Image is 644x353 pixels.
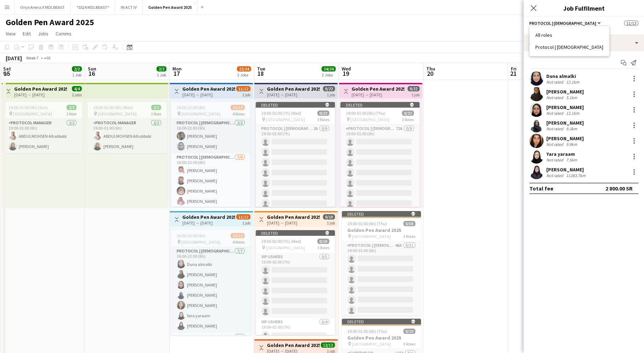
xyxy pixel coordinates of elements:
span: 0/58 [403,221,415,226]
span: Fri [511,66,517,72]
span: Edit [23,30,31,37]
div: 1 job [411,91,420,97]
span: 0/10 [323,214,335,220]
span: 21 [510,69,517,78]
span: 0/10 [403,329,415,334]
div: 2 Jobs [322,72,335,78]
span: [GEOGRAPHIC_DATA] [351,117,389,122]
span: 19:00-01:00 (6h) (Thu) [347,329,387,334]
span: 19:00-01:00 (6h) (Sun) [8,105,48,110]
div: Deleted 19:00-01:00 (6h) (Thu)0/22 [GEOGRAPHIC_DATA]3 RolesProtocol | [DEMOGRAPHIC_DATA]72A0/919:... [340,102,420,207]
h3: Golden Pen Award 2025 [14,86,67,92]
span: 17 [171,69,182,78]
span: 11/12 [624,21,638,26]
h3: Golden Pen Award 2025 [182,86,235,92]
span: Sat [3,66,11,72]
span: 11/12 [230,105,245,110]
span: [GEOGRAPHIC_DATA] [181,239,220,245]
app-card-role: Protocol | [DEMOGRAPHIC_DATA]72A0/919:00-01:00 (6h) [340,125,420,231]
h3: Golden Pen Award 2025 [267,342,320,348]
div: 2 Jobs [237,72,251,78]
span: 20 [425,69,435,78]
a: Jobs [35,29,51,38]
span: 3 Roles [317,245,329,250]
div: 19:00-01:00 (6h) (Sun)2/2 [GEOGRAPHIC_DATA]1 RoleProtocol Manager2/219:00-01:00 (6h)ABDULMOHSEN A... [3,102,82,153]
div: Duna almalki [546,73,581,79]
div: Not rated [546,110,565,116]
app-card-role: VIP Ushers0/519:00-02:00 (7h) [256,253,335,318]
app-job-card: 16:00-22:00 (6h)11/12 [GEOGRAPHIC_DATA]4 RolesProtocol | [DEMOGRAPHIC_DATA]2/216:00-22:00 (6h)[PE... [171,102,250,207]
span: 3 Roles [403,234,415,239]
span: 0/22 [402,110,414,116]
h3: Golden Pen Award 2025 [342,335,421,341]
div: 2 800.00 SR [605,185,633,192]
div: [PERSON_NAME] [546,89,584,95]
span: 1 Role [151,111,161,116]
div: 1 job [327,91,335,97]
span: [GEOGRAPHIC_DATA] [98,111,137,116]
span: 3 Roles [402,117,414,122]
div: Deleted 19:00-01:00 (6h) (Thu)0/58Golden Pen Award 2025 [GEOGRAPHIC_DATA]3 RolesProtocol | [DEMOG... [342,211,421,316]
span: 2/2 [151,105,161,110]
span: 16 [87,69,96,78]
app-card-role: Protocol Manager2/219:00-01:00 (6h)ABDULMOHSEN Alhabbobi[PERSON_NAME] [87,119,167,153]
span: 4 Roles [233,111,245,116]
div: Not rated [546,142,565,147]
button: Golden Pen Award 2025 [143,0,198,14]
div: [DATE] → [DATE] [352,92,404,97]
div: Not rated [546,95,565,100]
span: 0/22 [317,110,329,116]
div: [PERSON_NAME] [546,135,584,142]
a: Comms [53,29,74,38]
div: [PERSON_NAME] [546,104,584,110]
span: 18 [256,69,265,78]
span: 19:00-01:00 (6h) (Mon) [93,105,133,110]
div: Deleted [256,230,335,236]
button: Protocol | [DEMOGRAPHIC_DATA] [529,21,602,26]
div: [DATE] → [DATE] [267,220,320,226]
div: [DATE] → [DATE] [14,92,67,97]
app-card-role: Protocol | [DEMOGRAPHIC_DATA]7/816:00-22:00 (6h)[PERSON_NAME][PERSON_NAME][PERSON_NAME][PERSON_NAME] [171,153,250,249]
div: 1 Job [157,72,166,78]
span: 11/12 [230,233,245,238]
div: [DATE] → [DATE] [267,92,320,97]
div: [PERSON_NAME] [546,120,584,126]
app-job-card: 19:00-01:00 (6h) (Mon)2/2 [GEOGRAPHIC_DATA]1 RoleProtocol Manager2/219:00-01:00 (6h)ABDULMOHSEN A... [87,102,167,153]
span: Tue [257,66,265,72]
div: +03 [44,55,51,61]
div: Deleted [342,211,421,217]
span: Sun [88,66,96,72]
h3: Golden Pen Award 2025 [267,214,320,220]
app-job-card: Deleted 19:00-02:00 (7h) (Wed)0/10 [GEOGRAPHIC_DATA]3 RolesVIP Ushers0/519:00-02:00 (7h) VIP Ushe... [256,230,335,335]
app-job-card: 16:00-22:00 (6h)11/12 [GEOGRAPHIC_DATA]4 RolesProtocol | [DEMOGRAPHIC_DATA]7/716:00-22:00 (6h)Dun... [171,230,250,335]
span: 16:00-22:00 (6h) [177,233,205,238]
h3: Job Fulfilment [524,4,644,13]
div: Not rated [546,126,565,131]
span: Week 7 [23,55,41,61]
div: Confirmed [524,34,644,51]
div: [DATE] [6,55,22,62]
div: 12.1km [565,79,581,85]
div: Yara yaraam [546,151,579,157]
h1: Golden Pen Award 2025 [6,17,94,28]
a: View [3,29,18,38]
span: [GEOGRAPHIC_DATA] [352,234,391,239]
li: All roles [535,32,603,38]
div: 2 jobs [72,91,82,97]
span: [GEOGRAPHIC_DATA] [13,111,52,116]
span: 4/4 [72,86,82,91]
span: [GEOGRAPHIC_DATA] [266,117,305,122]
div: 9.3km [565,126,579,131]
span: Thu [426,66,435,72]
div: Not rated [546,173,565,178]
span: 19:00-02:00 (7h) (Wed) [261,110,301,116]
app-card-role: Protocol | [DEMOGRAPHIC_DATA]7/716:00-22:00 (6h)Duna almalki[PERSON_NAME][PERSON_NAME][PERSON_NAM... [171,247,250,333]
span: Wed [342,66,351,72]
button: IN ACT IV [115,0,143,14]
span: 0/22 [323,86,335,91]
div: 1 job [242,220,250,226]
span: Jobs [38,30,49,37]
span: 3 Roles [403,341,415,347]
h3: Golden Pen Award 2025 [267,86,320,92]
